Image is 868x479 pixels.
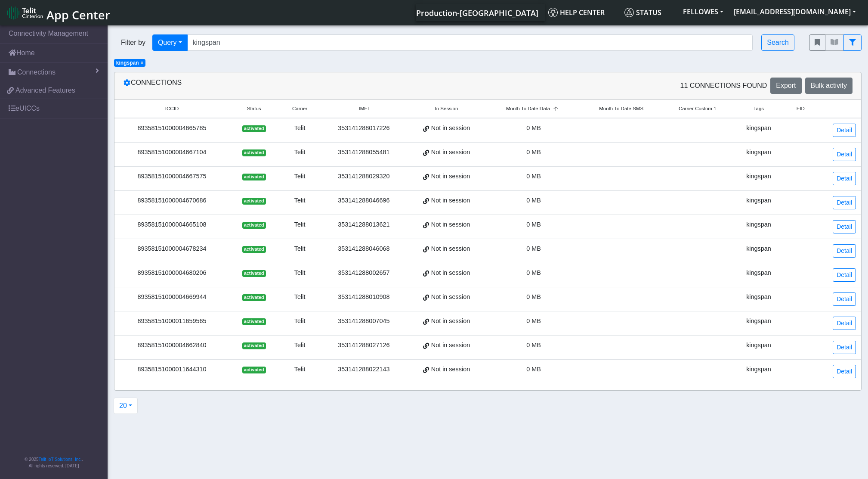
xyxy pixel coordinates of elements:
div: 89358151000004665108 [120,220,224,230]
div: kingspan [738,317,778,326]
div: Telit [284,172,315,181]
span: Status [624,8,661,17]
button: Export [770,78,801,94]
div: Telit [284,341,315,350]
span: 0 MB [526,245,541,252]
span: 0 MB [526,221,541,228]
span: 0 MB [526,317,541,324]
span: Tags [754,105,764,112]
div: kingspan [738,341,778,350]
a: Detail [833,220,856,233]
div: 353141288013621 [326,220,402,230]
span: Not in session [431,244,470,254]
div: 89358151000004670686 [120,196,224,205]
span: activated [242,270,266,277]
a: App Center [7,3,109,22]
span: Export [776,82,796,89]
span: activated [242,174,266,180]
a: Detail [833,317,856,330]
div: kingspan [738,365,778,374]
button: Query [152,34,188,51]
span: kingspan [116,60,139,66]
div: 353141288002657 [326,268,402,278]
span: Not in session [431,172,470,181]
span: Not in session [431,341,470,350]
div: kingspan [738,220,778,230]
div: 353141288055481 [326,148,402,157]
span: activated [242,125,266,132]
div: 89358151000004680206 [120,268,224,278]
span: × [140,60,143,66]
div: Telit [284,292,315,302]
span: Filter by [114,37,152,48]
div: 89358151000004667104 [120,148,224,157]
div: 353141288007045 [326,317,402,326]
div: kingspan [738,292,778,302]
a: Detail [833,148,856,161]
span: 0 MB [526,366,541,373]
div: Telit [284,220,315,230]
span: Not in session [431,196,470,205]
div: 353141288046068 [326,244,402,254]
span: Carrier Custom 1 [679,105,717,112]
span: Carrier [292,105,307,112]
button: Bulk activity [805,78,853,94]
div: Telit [284,124,315,133]
span: EID [797,105,805,112]
button: Search [761,34,794,51]
div: 89358151000004678234 [120,244,224,254]
div: 353141288010908 [326,292,402,302]
a: Status [621,4,678,21]
span: activated [242,342,266,349]
div: Telit [284,365,315,374]
span: Status [247,105,261,112]
div: kingspan [738,124,778,133]
div: 353141288017226 [326,124,402,133]
span: Advanced Features [15,85,75,96]
span: 0 MB [526,269,541,276]
span: Production-[GEOGRAPHIC_DATA] [416,8,538,18]
div: Telit [284,317,315,326]
span: 0 MB [526,173,541,180]
button: 20 [114,398,138,414]
div: Telit [284,148,315,157]
span: 0 MB [526,342,541,348]
input: Search... [187,34,753,51]
span: 0 MB [526,149,541,156]
span: Help center [548,8,605,17]
a: Detail [833,196,856,209]
a: Detail [833,172,856,185]
button: [EMAIL_ADDRESS][DOMAIN_NAME] [729,4,861,19]
div: Telit [284,268,315,278]
div: 89358151000004662840 [120,341,224,350]
span: Not in session [431,220,470,230]
div: kingspan [738,268,778,278]
img: status.svg [624,8,634,17]
span: activated [242,318,266,325]
span: Not in session [431,148,470,157]
span: In Session [435,105,458,112]
div: 353141288029320 [326,172,402,181]
span: 11 Connections found [680,81,767,91]
button: Close [140,60,143,65]
a: Detail [833,124,856,137]
div: Connections [117,78,488,94]
span: activated [242,367,266,373]
span: activated [242,222,266,229]
a: Telit IoT Solutions, Inc. [39,457,82,462]
div: 89358151000011659565 [120,317,224,326]
span: Month To Date SMS [599,105,643,112]
span: Not in session [431,124,470,133]
span: Not in session [431,365,470,374]
a: Detail [833,292,856,306]
span: 0 MB [526,293,541,300]
span: 0 MB [526,124,541,131]
div: 353141288046696 [326,196,402,205]
span: ICCID [165,105,179,112]
span: Not in session [431,292,470,302]
span: activated [242,246,266,253]
div: kingspan [738,196,778,205]
a: Help center [545,4,621,21]
div: Telit [284,244,315,254]
div: kingspan [738,172,778,181]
